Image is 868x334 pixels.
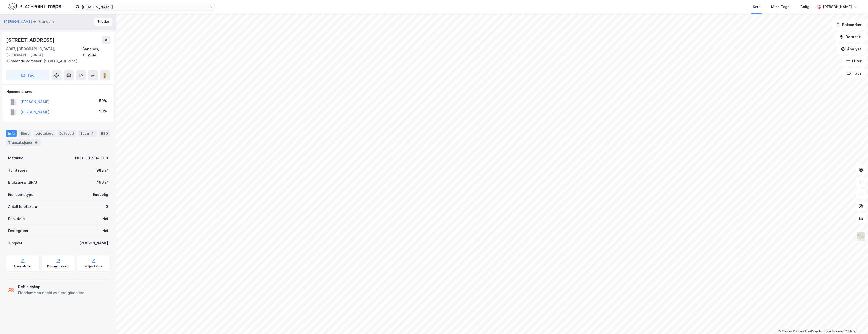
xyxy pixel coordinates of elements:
div: 4307, [GEOGRAPHIC_DATA], [GEOGRAPHIC_DATA] [6,46,82,58]
div: [STREET_ADDRESS] [6,36,56,44]
div: Arealplaner [14,264,32,268]
div: Bruksareal (BRA) [8,179,37,185]
div: Kommunekart [47,264,69,268]
a: Mapbox [778,330,792,333]
div: 496 ㎡ [96,179,108,185]
button: Tags [842,68,866,78]
iframe: Chat Widget [843,310,868,334]
button: Analyse [837,44,866,54]
button: Filter [842,56,866,66]
div: 988 ㎡ [96,167,108,173]
div: Tinglyst [8,240,23,246]
div: Eiendommen er eid av flere gårdeiere [18,290,84,296]
div: 0 [106,204,108,210]
div: Bygg [78,130,97,137]
button: Tilbake [94,18,112,26]
input: Søk på adresse, matrikkel, gårdeiere, leietakere eller personer [80,3,209,11]
div: Leietakere [33,130,55,137]
div: Mine Tags [771,4,789,10]
div: Datasett [57,130,76,137]
div: [PERSON_NAME] [79,240,108,246]
div: Miljøstatus [85,264,102,268]
img: Z [856,232,866,241]
div: 6 [34,140,39,145]
img: logo.f888ab2527a4732fd821a326f86c7f29.svg [8,2,61,11]
div: Nei [102,228,108,234]
button: Datasett [835,32,866,42]
div: Punktleie [8,216,25,222]
div: 1108-111-994-0-0 [75,155,108,161]
div: ESG [99,130,110,137]
div: 50% [99,98,107,104]
div: Antall leietakere [8,204,37,210]
button: Bokmerker [832,20,866,30]
div: 3 [90,131,95,136]
div: Sandnes, 111/994 [82,46,110,58]
button: Tag [6,70,50,80]
div: Eiendomstype [8,192,33,198]
div: Kart [753,4,760,10]
a: OpenStreetMap [793,330,818,333]
div: Enebolig [93,192,108,198]
div: Transaksjoner [6,139,41,146]
div: Delt eieskap [18,284,84,290]
div: [STREET_ADDRESS] [6,58,106,64]
span: Tilhørende adresser: [6,59,44,63]
div: Hjemmelshaver [6,89,110,95]
a: Improve this map [819,330,844,333]
div: Eiendom [39,19,54,25]
div: Bolig [800,4,809,10]
div: Nei [102,216,108,222]
div: Tomteareal [8,167,28,173]
div: Kontrollprogram for chat [843,310,868,334]
button: [PERSON_NAME] [4,19,33,24]
div: Matrikkel [8,155,25,161]
div: 50% [99,108,107,114]
div: Info [6,130,17,137]
div: Festegrunn [8,228,28,234]
div: Eiere [19,130,31,137]
div: [PERSON_NAME] [823,4,852,10]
